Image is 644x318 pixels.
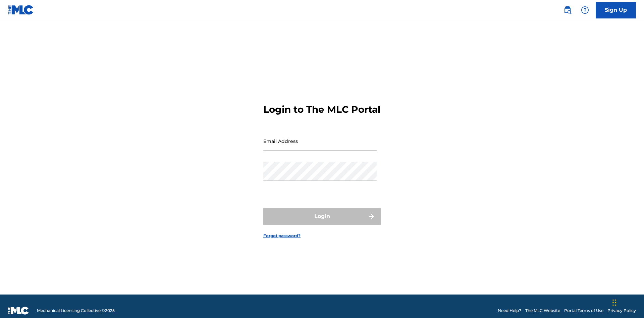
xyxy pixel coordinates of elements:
a: Privacy Policy [607,308,636,314]
div: Help [578,3,592,17]
img: MLC Logo [8,5,34,15]
span: Mechanical Licensing Collective © 2025 [37,308,115,314]
a: Sign Up [596,2,636,18]
a: The MLC Website [525,308,560,314]
h3: Login to The MLC Portal [263,104,380,115]
iframe: Chat Widget [610,286,644,318]
img: logo [8,307,29,315]
a: Forgot password? [263,233,301,239]
img: search [563,6,572,14]
a: Public Search [561,3,574,17]
div: Drag [612,293,616,313]
a: Need Help? [498,308,521,314]
a: Portal Terms of Use [564,308,603,314]
img: help [581,6,589,14]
